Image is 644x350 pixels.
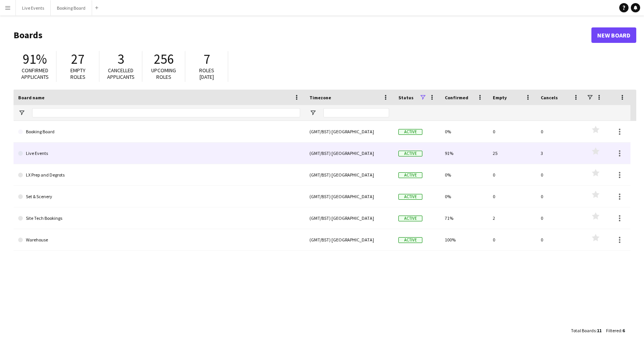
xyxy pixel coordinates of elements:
[18,229,300,251] a: Warehouse
[398,237,422,243] span: Active
[18,121,300,143] a: Booking Board
[71,51,84,68] span: 27
[398,151,422,156] span: Active
[488,229,536,250] div: 0
[18,143,300,164] a: Live Events
[323,108,389,117] input: Timezone Filter Input
[398,216,422,221] span: Active
[398,95,413,100] span: Status
[18,109,25,116] button: Open Filter Menu
[493,95,507,100] span: Empty
[14,29,591,41] h1: Boards
[305,207,394,229] div: (GMT/BST) [GEOGRAPHIC_DATA]
[440,121,488,142] div: 0%
[440,143,488,164] div: 91%
[488,164,536,185] div: 0
[440,207,488,229] div: 71%
[23,51,47,68] span: 91%
[541,95,558,100] span: Cancels
[440,229,488,250] div: 100%
[571,328,596,333] span: Total Boards
[199,67,214,80] span: Roles [DATE]
[118,51,124,68] span: 3
[107,67,135,80] span: Cancelled applicants
[445,95,468,100] span: Confirmed
[622,328,625,333] span: 6
[440,164,488,185] div: 0%
[51,0,92,15] button: Booking Board
[16,0,51,15] button: Live Events
[305,229,394,250] div: (GMT/BST) [GEOGRAPHIC_DATA]
[536,121,584,142] div: 0
[18,186,300,207] a: Set & Scenery
[591,27,636,43] a: New Board
[32,108,300,117] input: Board name Filter Input
[488,121,536,142] div: 0
[21,67,49,80] span: Confirmed applicants
[398,194,422,200] span: Active
[398,172,422,178] span: Active
[488,186,536,207] div: 0
[18,164,300,186] a: LX Prep and Degrots
[606,328,621,333] span: Filtered
[488,207,536,229] div: 2
[70,67,85,80] span: Empty roles
[536,164,584,185] div: 0
[606,323,625,338] div: :
[398,129,422,135] span: Active
[151,67,176,80] span: Upcoming roles
[536,229,584,250] div: 0
[305,186,394,207] div: (GMT/BST) [GEOGRAPHIC_DATA]
[203,51,210,68] span: 7
[305,164,394,185] div: (GMT/BST) [GEOGRAPHIC_DATA]
[305,143,394,164] div: (GMT/BST) [GEOGRAPHIC_DATA]
[18,207,300,229] a: Site Tech Bookings
[536,186,584,207] div: 0
[571,323,601,338] div: :
[536,143,584,164] div: 3
[18,95,44,100] span: Board name
[536,207,584,229] div: 0
[305,121,394,142] div: (GMT/BST) [GEOGRAPHIC_DATA]
[488,143,536,164] div: 25
[597,328,601,333] span: 11
[309,109,316,116] button: Open Filter Menu
[440,186,488,207] div: 0%
[309,95,331,100] span: Timezone
[154,51,174,68] span: 256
